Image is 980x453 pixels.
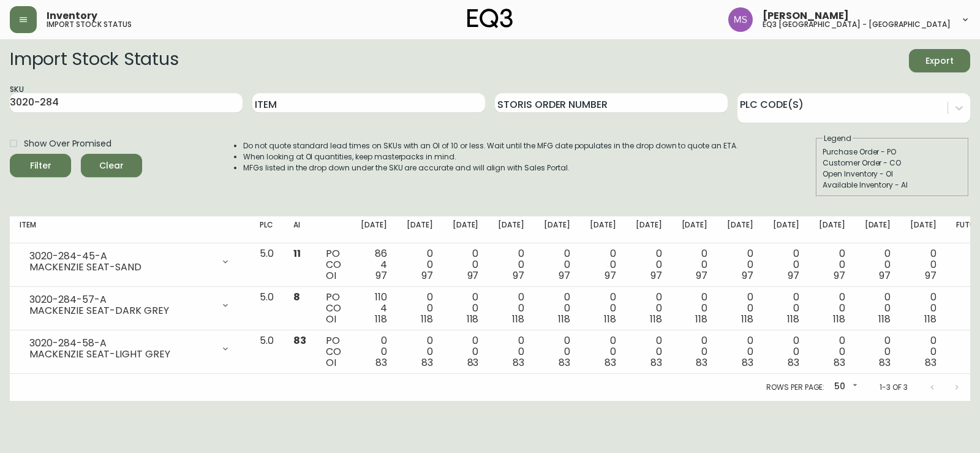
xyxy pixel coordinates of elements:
[20,292,240,319] div: 3020-284-57-AMACKENZIE SEAT-DARK GREY
[682,292,708,325] div: 0 0
[773,292,799,325] div: 0 0
[375,312,387,326] span: 118
[29,262,213,273] div: MACKENZIE SEAT-SAND
[823,133,853,144] legend: Legend
[326,268,336,283] span: OI
[833,312,845,326] span: 118
[910,335,937,368] div: 0 0
[766,382,824,393] p: Rows per page:
[650,356,662,370] span: 83
[29,338,213,349] div: 3020-284-58-A
[488,216,534,243] th: [DATE]
[421,268,433,283] span: 97
[250,216,284,243] th: PLC
[467,268,479,283] span: 97
[407,335,433,368] div: 0 0
[695,312,707,326] span: 118
[809,216,855,243] th: [DATE]
[727,248,753,281] div: 0 0
[919,53,960,69] span: Export
[284,216,316,243] th: AI
[559,268,570,283] span: 97
[453,292,479,325] div: 0 0
[375,268,387,283] span: 97
[361,248,387,281] div: 86 4
[47,11,97,21] span: Inventory
[763,216,809,243] th: [DATE]
[590,335,616,368] div: 0 0
[513,356,524,370] span: 83
[498,292,524,325] div: 0 0
[879,268,891,283] span: 97
[900,216,946,243] th: [DATE]
[604,312,616,326] span: 118
[925,356,937,370] span: 83
[855,216,901,243] th: [DATE]
[696,356,707,370] span: 83
[250,287,284,330] td: 5.0
[650,312,662,326] span: 118
[834,356,845,370] span: 83
[788,356,799,370] span: 83
[293,290,300,304] span: 8
[682,248,708,281] div: 0 0
[498,248,524,281] div: 0 0
[924,312,937,326] span: 118
[636,292,662,325] div: 0 0
[453,248,479,281] div: 0 0
[375,356,387,370] span: 83
[823,169,962,180] div: Open Inventory - OI
[823,158,962,169] div: Customer Order - CO
[453,335,479,368] div: 0 0
[636,335,662,368] div: 0 0
[741,312,753,326] span: 118
[909,49,970,72] button: Export
[544,248,570,281] div: 0 0
[880,382,908,393] p: 1-3 of 3
[243,162,738,173] li: MFGs listed in the drop down under the SKU are accurate and will align with Sales Portal.
[544,292,570,325] div: 0 0
[696,268,707,283] span: 97
[29,251,213,262] div: 3020-284-45-A
[672,216,718,243] th: [DATE]
[326,312,336,326] span: OI
[925,268,937,283] span: 97
[763,21,951,28] h5: eq3 [GEOGRAPHIC_DATA] - [GEOGRAPHIC_DATA]
[819,248,845,281] div: 0 0
[717,216,763,243] th: [DATE]
[787,312,799,326] span: 118
[10,49,178,72] h2: Import Stock Status
[910,248,937,281] div: 0 0
[243,151,738,162] li: When looking at OI quantities, keep masterpacks in mind.
[293,246,301,261] span: 11
[30,158,51,173] div: Filter
[910,292,937,325] div: 0 0
[29,294,213,305] div: 3020-284-57-A
[498,335,524,368] div: 0 0
[361,292,387,325] div: 110 4
[467,9,513,28] img: logo
[421,312,433,326] span: 118
[590,248,616,281] div: 0 0
[24,137,111,150] span: Show Over Promised
[865,292,891,325] div: 0 0
[467,312,479,326] span: 118
[682,335,708,368] div: 0 0
[788,268,799,283] span: 97
[742,356,753,370] span: 83
[580,216,626,243] th: [DATE]
[10,154,71,177] button: Filter
[636,248,662,281] div: 0 0
[773,248,799,281] div: 0 0
[326,335,341,368] div: PO CO
[823,147,962,158] div: Purchase Order - PO
[20,248,240,275] div: 3020-284-45-AMACKENZIE SEAT-SAND
[544,335,570,368] div: 0 0
[293,333,306,348] span: 83
[351,216,397,243] th: [DATE]
[590,292,616,325] div: 0 0
[91,158,132,173] span: Clear
[823,180,962,191] div: Available Inventory - AI
[727,335,753,368] div: 0 0
[326,356,336,370] span: OI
